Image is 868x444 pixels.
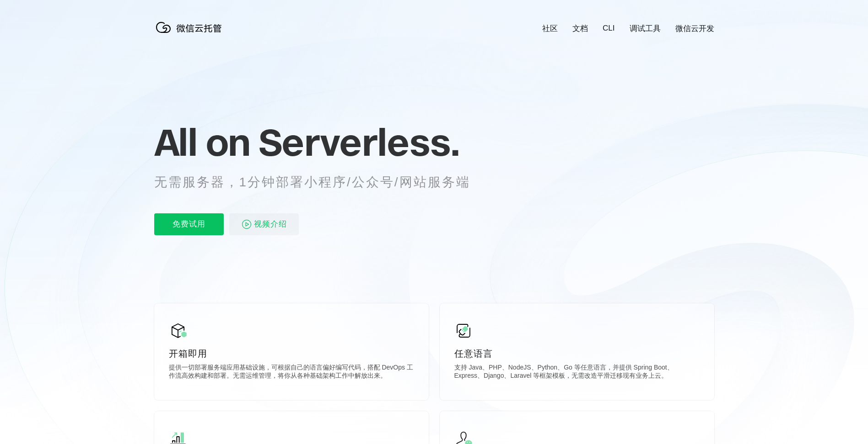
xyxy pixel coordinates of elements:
[169,364,414,382] p: 提供一切部署服务端应用基础设施，可根据自己的语言偏好编写代码，搭配 DevOps 工作流高效构建和部署。无需运维管理，将你从各种基础架构工作中解放出来。
[254,213,287,235] span: 视频介绍
[675,23,714,34] a: 微信云开发
[169,347,414,360] p: 开箱即用
[572,23,588,34] a: 文档
[154,30,227,38] a: 微信云托管
[154,18,227,37] img: 微信云托管
[154,173,487,191] p: 无需服务器，1分钟部署小程序/公众号/网站服务端
[154,119,250,165] span: All on
[603,24,615,33] a: CLI
[154,213,224,235] p: 免费试用
[454,347,700,360] p: 任意语言
[259,119,459,165] span: Serverless.
[241,219,252,230] img: video_play.svg
[542,23,558,34] a: 社区
[454,364,700,382] p: 支持 Java、PHP、NodeJS、Python、Go 等任意语言，并提供 Spring Boot、Express、Django、Laravel 等框架模板，无需改造平滑迁移现有业务上云。
[630,23,661,34] a: 调试工具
